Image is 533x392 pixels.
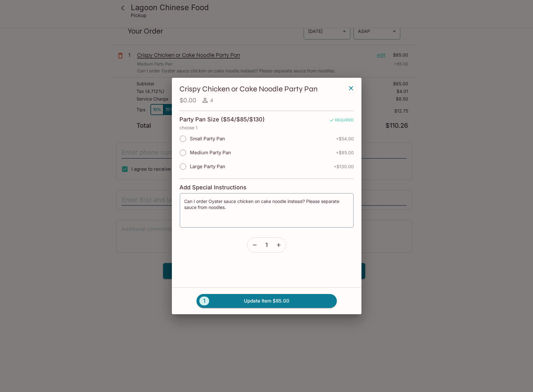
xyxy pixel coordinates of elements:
[179,84,344,94] h3: Crispy Chicken or Cake Noodle Party Pan
[190,163,225,169] span: Large Party Pan
[334,164,354,169] span: + $130.00
[190,136,225,142] span: Small Party Pan
[329,118,354,125] span: REQUIRED
[179,184,354,191] h4: Add Special Instructions
[190,150,231,156] span: Medium Party Pan
[179,116,265,123] h4: Party Pan Size ($54/$85/$130)
[265,242,268,248] span: 1
[199,297,209,305] span: 1
[336,136,354,141] span: + $54.00
[179,96,196,104] h4: $0.00
[197,294,337,308] button: 1Update Item $85.00
[179,125,354,130] p: choose 1
[336,150,354,155] span: + $85.00
[210,97,213,103] span: 4
[184,198,349,222] textarea: Can I order Oyster sauce chicken on cake noodle instead? Please separate sauce from noodles.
